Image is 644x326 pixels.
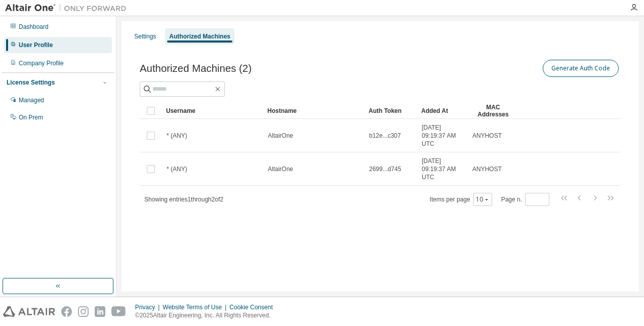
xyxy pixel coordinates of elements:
img: instagram.svg [78,306,89,317]
span: ANYHOST [472,165,502,173]
span: * (ANY) [167,165,187,173]
div: Website Terms of Use [163,303,229,311]
div: Authorized Machines [169,32,230,40]
div: Username [166,103,259,119]
img: altair_logo.svg [3,306,55,317]
span: [DATE] 09:19:37 AM UTC [422,124,463,148]
span: ANYHOST [472,132,502,140]
div: License Settings [7,78,55,87]
div: Dashboard [19,23,49,31]
span: Showing entries 1 through 2 of 2 [144,196,223,203]
div: Added At [421,103,464,119]
img: youtube.svg [111,306,126,317]
img: Altair One [5,3,132,13]
span: b12e...c307 [369,132,401,140]
span: AltairOne [268,132,293,140]
span: Page n. [501,193,549,206]
div: User Profile [19,41,53,49]
div: Cookie Consent [229,303,278,311]
div: On Prem [19,113,43,121]
span: * (ANY) [167,132,187,140]
button: 10 [476,195,490,203]
div: Privacy [135,303,163,311]
div: Company Profile [19,59,64,67]
div: Settings [134,32,156,40]
img: facebook.svg [61,306,72,317]
div: MAC Addresses [472,103,514,119]
button: Generate Auth Code [543,60,619,77]
span: Authorized Machines (2) [140,63,252,74]
p: © 2025 Altair Engineering, Inc. All Rights Reserved. [135,311,279,320]
span: AltairOne [268,165,293,173]
span: Items per page [430,193,492,206]
div: Hostname [267,103,360,119]
span: [DATE] 09:19:37 AM UTC [422,157,463,181]
span: 2699...d745 [369,165,401,173]
div: Managed [19,96,44,104]
div: Auth Token [369,103,413,119]
img: linkedin.svg [95,306,105,317]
